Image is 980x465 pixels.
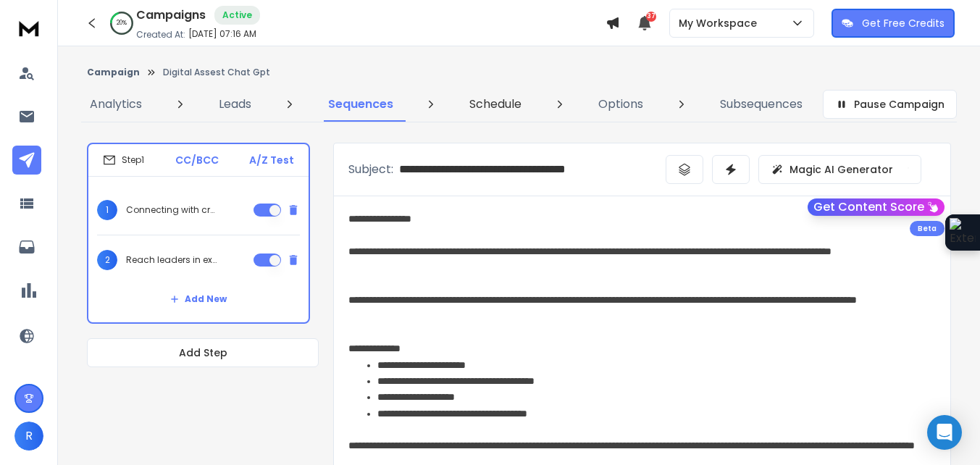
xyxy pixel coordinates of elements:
button: Pause Campaign [823,90,957,119]
p: Schedule [469,96,522,113]
button: Campaign [87,67,140,78]
span: 2 [97,250,117,270]
a: Leads [210,87,260,122]
button: Magic AI Generator [758,155,921,184]
div: Open Intercom Messenger [927,415,962,450]
p: Subject: [348,161,393,178]
span: 1 [97,200,117,220]
div: Beta [910,221,945,236]
a: Options [590,87,652,122]
p: Sequences [328,96,393,113]
button: R [14,422,43,451]
p: [DATE] 07:16 AM [188,28,256,40]
p: Options [598,96,643,113]
a: Analytics [81,87,151,122]
a: Sequences [319,87,402,122]
button: Add New [159,285,238,314]
button: Add Step [87,338,319,367]
p: Subsequences [720,96,803,113]
p: Analytics [90,96,142,113]
p: Reach leaders in exchanges, custodians & tokenization [126,254,219,266]
a: Schedule [461,87,530,122]
button: Get Content Score [808,198,945,216]
span: 37 [646,12,656,22]
a: Subsequences [711,87,811,122]
div: Active [214,6,260,25]
h1: Campaigns [136,7,206,24]
p: Created At: [136,29,185,41]
button: Get Free Credits [832,9,955,38]
p: CC/BCC [175,153,219,167]
p: 20 % [117,19,127,28]
p: My Workspace [679,16,763,30]
p: A/Z Test [249,153,294,167]
p: Magic AI Generator [790,162,893,177]
p: Leads [219,96,251,113]
img: Extension Icon [950,218,976,247]
div: Step 1 [103,154,144,167]
p: Connecting with crypto decision-makers [126,204,219,216]
img: logo [14,14,43,41]
p: Get Free Credits [862,16,945,30]
li: Step1CC/BCCA/Z Test1Connecting with crypto decision-makers2Reach leaders in exchanges, custodians... [87,143,310,324]
p: Digital Assest Chat Gpt [163,67,270,78]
